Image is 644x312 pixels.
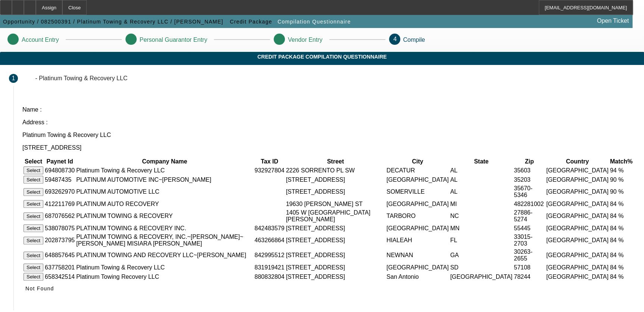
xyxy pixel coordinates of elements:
[22,119,635,126] p: Address :
[610,200,633,208] td: 84 %
[76,272,253,281] td: Platinum Towing Recovery LLC
[386,185,449,199] td: SOMERVILLE
[3,19,223,25] span: Opportunity / 082500391 / Platinum Towing & Recovery LLC / [PERSON_NAME]
[6,54,638,60] span: Credit Package Compilation Questionnaire
[286,185,385,199] td: [STREET_ADDRESS]
[513,175,545,184] td: 35203
[44,263,75,272] td: 637758201
[24,200,43,208] button: Select
[25,286,54,291] span: Not Found
[386,200,449,208] td: [GEOGRAPHIC_DATA]
[286,248,385,262] td: [STREET_ADDRESS]
[594,15,632,27] a: Open Ticket
[513,233,545,247] td: 33015-2703
[286,200,385,208] td: 19630 [PERSON_NAME] ST
[22,282,57,295] button: Not Found
[44,175,75,184] td: 59487435
[450,248,513,262] td: GA
[386,158,449,165] th: City
[513,263,545,272] td: 57108
[610,158,633,165] th: Match%
[254,263,285,272] td: 831919421
[76,233,253,247] td: PLATINUM TOWING & RECOVERY, INC.~[PERSON_NAME]~[PERSON_NAME] MISIARA [PERSON_NAME]
[513,224,545,233] td: 55445
[254,224,285,233] td: 842483579
[403,37,425,43] p: Compile
[610,233,633,247] td: 84 %
[22,132,635,138] p: Platinum Towing & Recovery LLC
[22,73,34,84] img: Paynet
[286,233,385,247] td: [STREET_ADDRESS]
[44,209,75,223] td: 687076562
[610,224,633,233] td: 84 %
[277,19,351,25] span: Compilation Questionnaire
[546,166,609,175] td: [GEOGRAPHIC_DATA]
[22,37,59,43] p: Account Entry
[24,224,43,232] button: Select
[450,263,513,272] td: SD
[513,200,545,208] td: 482281002
[22,144,635,151] p: [STREET_ADDRESS]
[546,209,609,223] td: [GEOGRAPHIC_DATA]
[386,224,449,233] td: [GEOGRAPHIC_DATA]
[450,224,513,233] td: MN
[610,166,633,175] td: 94 %
[513,209,545,223] td: 27886-5274
[24,166,43,174] button: Select
[254,272,285,281] td: 880832804
[450,166,513,175] td: AL
[44,200,75,208] td: 412211769
[386,166,449,175] td: DECATUR
[76,185,253,199] td: PLATINUM AUTOMOTIVE LLC
[24,188,43,196] button: Select
[44,224,75,233] td: 538078075
[44,248,75,262] td: 648857645
[254,166,285,175] td: 932927804
[610,248,633,262] td: 84 %
[546,185,609,199] td: [GEOGRAPHIC_DATA]
[386,209,449,223] td: TARBORO
[610,209,633,223] td: 84 %
[76,200,253,208] td: PLATINUM AUTO RECOVERY
[24,176,43,184] button: Select
[44,272,75,281] td: 658342514
[286,166,385,175] td: 2226 SORRENTO PL SW
[286,209,385,223] td: 1405 W [GEOGRAPHIC_DATA][PERSON_NAME]
[546,224,609,233] td: [GEOGRAPHIC_DATA]
[76,158,253,165] th: Company Name
[140,37,207,43] p: Personal Guarantor Entry
[254,233,285,247] td: 463266864
[546,175,609,184] td: [GEOGRAPHIC_DATA]
[228,15,274,28] button: Credit Package
[610,175,633,184] td: 90 %
[286,263,385,272] td: [STREET_ADDRESS]
[450,233,513,247] td: FL
[286,158,385,165] th: Street
[24,263,43,271] button: Select
[393,36,397,42] span: 4
[386,248,449,262] td: NEWNAN
[44,166,75,175] td: 694808730
[286,224,385,233] td: [STREET_ADDRESS]
[546,233,609,247] td: [GEOGRAPHIC_DATA]
[450,175,513,184] td: AL
[513,248,545,262] td: 30263-2655
[546,200,609,208] td: [GEOGRAPHIC_DATA]
[76,175,253,184] td: PLATINUM AUTOMOTIVE INC~[PERSON_NAME]
[44,158,75,165] th: Paynet Id
[610,185,633,199] td: 90 %
[513,166,545,175] td: 35603
[386,272,449,281] td: San Antonio
[450,272,513,281] td: [GEOGRAPHIC_DATA]
[24,273,43,281] button: Select
[44,185,75,199] td: 693262970
[450,158,513,165] th: State
[230,19,272,25] span: Credit Package
[22,106,635,113] p: Name :
[286,272,385,281] td: [STREET_ADDRESS]
[76,263,253,272] td: Platinum Towing & Recovery LLC
[546,263,609,272] td: [GEOGRAPHIC_DATA]
[276,15,352,28] button: Compilation Questionnaire
[254,248,285,262] td: 842995512
[610,272,633,281] td: 84 %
